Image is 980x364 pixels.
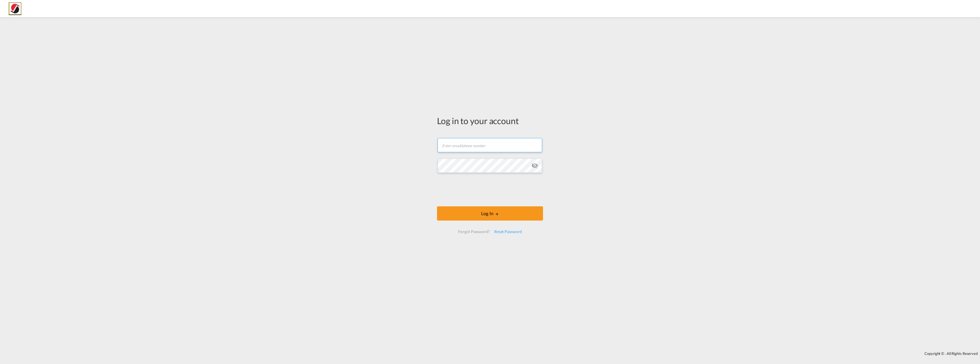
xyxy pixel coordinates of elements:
[437,206,543,221] button: LOGIN
[531,162,538,169] md-icon: icon-eye-off
[447,178,533,201] iframe: reCAPTCHA
[9,2,21,15] img: a48b9190ed6d11ed9026135994875d88.jpg
[492,227,524,237] div: Reset Password
[456,227,492,237] div: Forgot Password?
[437,115,543,127] div: Log in to your account
[438,138,542,152] input: Enter email/phone number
